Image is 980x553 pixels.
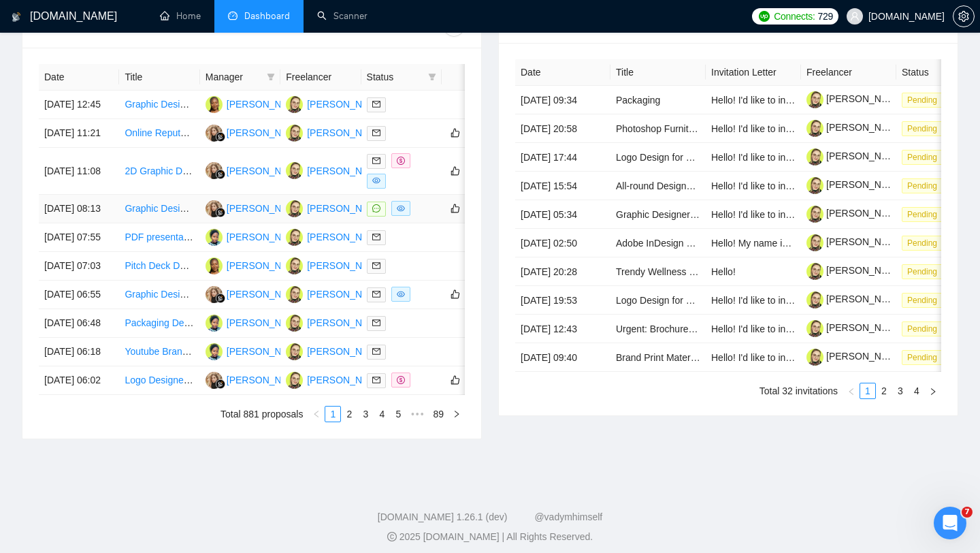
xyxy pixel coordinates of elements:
td: Graphic Designer for Crypto Banner Ads [119,91,199,119]
a: [PERSON_NAME] [806,351,904,362]
span: Pending [902,350,943,365]
a: [EMAIL_ADDRESS][DOMAIN_NAME] [46,104,213,114]
div: Looks like . [28,123,244,163]
img: AS [286,315,303,332]
img: c1ANJdDIEFa5DN5yolPp7_u0ZhHZCEfhnwVqSjyrCV9hqZg5SCKUb7hD_oUrqvcJOM [806,349,823,366]
img: KY [206,125,223,142]
td: Brand Print Materials Design Expert Needed [610,343,706,372]
span: message [372,204,380,212]
div: [PERSON_NAME] [227,344,305,359]
a: All-round Designer for Packaging and E-commerce Digital Designs [616,180,897,191]
span: Pending [902,150,943,165]
img: AS [286,257,303,274]
span: filter [264,67,278,87]
td: [DATE] 12:43 [515,315,610,343]
th: Title [610,59,706,86]
div: [PERSON_NAME] [307,230,385,244]
span: eye [397,204,405,212]
li: Next Page [925,383,941,399]
button: Средство выбора эмодзи [43,446,54,457]
li: 3 [357,406,374,422]
img: Profile image for Mariia [39,7,61,29]
span: Manager [206,69,261,84]
td: [DATE] 06:18 [39,338,119,366]
a: 1 [860,383,875,398]
div: Mariia говорит… [11,53,261,193]
a: KY[PERSON_NAME] [206,288,305,299]
img: AO [206,229,223,246]
li: 2 [876,383,892,399]
a: Pending [902,180,948,191]
span: mail [372,129,380,137]
div: Закрыть [239,5,263,30]
img: AS [286,200,303,217]
a: AS[PERSON_NAME] [286,288,385,299]
div: [PERSON_NAME] [227,230,305,244]
td: [DATE] 09:34 [515,86,610,114]
th: Date [39,64,119,91]
span: filter [267,73,275,81]
a: [PERSON_NAME] [806,294,904,304]
a: 1 [325,407,340,422]
a: 3 [358,407,373,422]
th: Date [515,59,610,86]
td: Photoshop Furniture into Beach Theme [610,114,706,143]
td: PDF presentation [119,223,199,252]
img: AS [286,96,303,113]
a: [PERSON_NAME] [806,322,904,333]
a: PDF presentation [125,232,199,242]
li: Next Page [448,406,465,422]
a: homeHome [160,10,201,22]
a: Pending [902,351,948,362]
a: Pending [902,237,948,248]
img: upwork-logo.png [759,11,770,22]
a: D[PERSON_NAME] [206,98,305,109]
div: [PERSON_NAME] [307,287,385,302]
a: Graphic Designer Needed for Tumbler Wrap-Around Designs [125,203,382,214]
img: gigradar-bm.png [216,170,225,179]
a: searchScanner [317,10,367,22]
span: right [453,410,461,418]
img: AO [206,343,223,360]
img: AS [286,162,303,179]
a: setting [953,11,975,22]
a: AS[PERSON_NAME] [286,259,385,270]
a: Logo Design for Success Quest Hub [616,152,770,163]
button: Средство выбора GIF-файла [65,446,76,457]
td: 2D Graphic Designer for Floor Plans Brochure [119,148,199,195]
a: 2 [342,407,357,422]
button: Отправить сообщение… [233,441,255,462]
a: AS[PERSON_NAME] [286,202,385,213]
span: mail [372,233,380,241]
a: KY[PERSON_NAME] [206,165,305,176]
span: mail [372,100,380,108]
td: [DATE] 06:55 [39,281,119,309]
span: copyright [387,532,397,541]
li: 5 [390,406,406,422]
img: c1ANJdDIEFa5DN5yolPp7_u0ZhHZCEfhnwVqSjyrCV9hqZg5SCKUb7hD_oUrqvcJOM [806,320,823,337]
a: Pending [902,323,948,334]
span: Pending [902,121,943,136]
td: [DATE] 11:21 [39,119,119,148]
a: 4 [909,383,924,398]
a: 2 [877,383,892,398]
td: Online Reputation Management Specialist for TrustPilot [119,119,199,148]
span: ••• [406,406,428,422]
td: [DATE] 08:13 [39,195,119,223]
span: Pending [902,236,943,251]
button: Главная [213,5,239,31]
a: 4 [374,407,389,422]
img: gigradar-bm.png [216,294,225,303]
span: dashboard [228,11,238,20]
td: Packaging [610,86,706,114]
span: mail [372,290,380,298]
span: mail [372,262,380,270]
img: c1ANJdDIEFa5DN5yolPp7_u0ZhHZCEfhnwVqSjyrCV9hqZg5SCKUb7hD_oUrqvcJOM [806,291,823,309]
a: KY[PERSON_NAME] [206,202,305,213]
span: like [451,127,460,138]
img: AS [286,343,303,360]
a: 3 [893,383,908,398]
li: Total 32 invitations [759,383,838,399]
a: KY[PERSON_NAME] [206,127,305,138]
span: dollar [397,376,405,384]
